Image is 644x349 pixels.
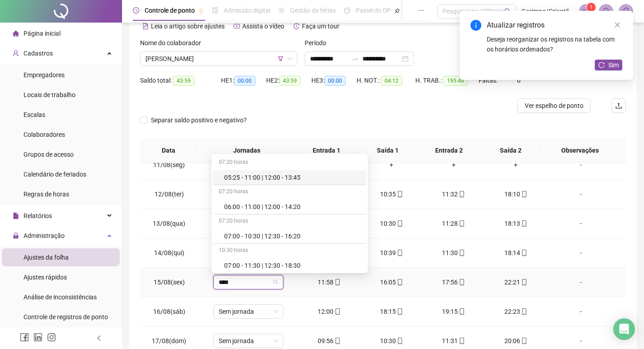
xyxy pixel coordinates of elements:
span: Sem jornada [219,334,278,348]
th: Observações [541,138,619,163]
span: mobile [458,279,465,285]
span: reload [598,62,605,68]
span: 43:59 [279,76,301,86]
div: - [554,248,607,258]
button: Ver espelho de ponto [517,98,591,113]
span: mobile [396,279,403,285]
div: 07:20 horas [213,214,366,229]
div: HE 1: [221,75,266,86]
span: Controle de ponto [145,7,195,14]
div: 22:23 [492,307,540,316]
sup: 1 [587,3,596,12]
span: mobile [396,191,403,197]
span: mobile [520,338,527,344]
span: user-add [13,50,19,56]
a: Close [612,20,622,30]
div: 07:20 horas [213,185,366,200]
span: Ajustes rápidos [24,274,67,281]
div: 18:13 [492,219,540,228]
div: 11:30 [430,248,478,258]
span: to [352,55,359,62]
div: HE 2: [266,75,311,86]
span: linkedin [33,333,42,342]
span: home [13,30,19,37]
span: pushpin [395,8,400,14]
span: mobile [334,308,341,315]
span: 195:46 [443,76,468,86]
div: 19:15 [430,307,478,316]
span: Calendário de feriados [24,171,86,178]
div: 07:00 - 10:30 | 12:30 - 16:20 [224,231,361,241]
span: Grupos de acesso [24,151,74,158]
span: down [287,56,292,61]
span: Garimpo/Criantili - O GARIMPO [522,6,573,16]
th: Entrada 1 [296,138,357,163]
span: mobile [520,308,527,315]
span: Empregadores [24,71,65,79]
span: notification [582,7,590,15]
span: Regras de horas [24,191,69,198]
span: mobile [458,220,465,227]
span: left [96,335,102,341]
span: 12/08(ter) [155,191,184,198]
div: 07:00 - 11:30 | 12:30 - 18:30 [213,258,366,273]
span: upload [615,102,622,109]
div: Atualizar registros [487,20,622,31]
span: Ver espelho de ponto [525,101,583,111]
div: 20:06 [492,336,540,346]
span: Locais de trabalho [24,91,75,98]
div: H. NOT.: [357,75,415,86]
span: bell [602,7,610,15]
div: 09:56 [306,336,353,346]
span: lock [13,233,19,239]
div: 12:00 [306,307,353,316]
span: mobile [396,220,403,227]
span: search [504,8,511,15]
span: Página inicial [24,30,61,37]
span: mobile [458,250,465,256]
div: 16:05 [367,277,415,287]
button: Sim [595,60,622,70]
div: 11:58 [306,277,353,287]
span: file-done [212,7,218,14]
span: mobile [520,220,527,227]
span: instagram [47,333,56,342]
span: mobile [396,308,403,315]
span: Colaboradores [24,131,65,138]
div: + [492,160,540,170]
span: Faça um tour [302,23,339,30]
th: Saída 2 [480,138,541,163]
span: 17/08(dom) [152,337,186,344]
span: 00:00 [234,76,255,86]
span: mobile [396,250,403,256]
div: 06:00 - 11:00 | 12:00 - 14:20 [224,202,361,212]
span: swap-right [352,55,359,62]
span: ALTEMAR FERNANDES ALVES [146,52,292,65]
span: Controle de registros de ponto [24,313,108,321]
div: H. TRAB.: [415,75,479,86]
div: 11:28 [430,219,478,228]
span: dashboard [344,7,350,14]
span: facebook [20,333,29,342]
span: mobile [334,279,341,285]
div: Saldo total: [140,75,221,86]
th: Entrada 2 [418,138,480,163]
div: 17:56 [430,277,478,287]
span: 00:00 [324,76,346,86]
div: Deseja reorganizar os registros na tabela com os horários ordenados? [487,34,622,54]
span: Administração [24,232,65,239]
span: Ajustes da folha [24,254,69,261]
span: mobile [520,191,527,197]
span: Relatórios [24,212,52,219]
div: + [430,160,478,170]
span: info-circle [470,20,481,31]
span: Painel do DP [356,7,391,14]
div: - [554,189,607,199]
div: 10:35 [367,189,415,199]
div: 07:00 - 10:30 | 12:30 - 16:20 [213,229,366,244]
span: Gestão de férias [290,7,336,14]
span: close [614,22,620,28]
div: - [554,219,607,228]
span: Sim [608,60,619,70]
span: file [13,213,19,219]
